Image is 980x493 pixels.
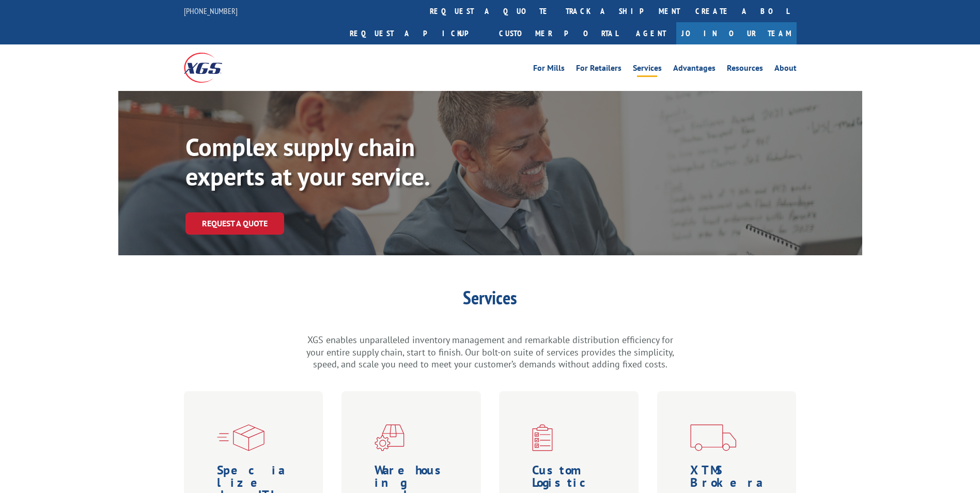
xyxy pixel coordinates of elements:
[184,6,238,16] a: [PHONE_NUMBER]
[304,334,676,371] p: XGS enables unparalleled inventory management and remarkable distribution efficiency for your ent...
[185,132,495,192] p: Complex supply chain experts at your service.
[217,424,265,451] img: xgs-icon-specialized-ltl-red
[491,22,626,44] a: Customer Portal
[673,64,715,75] a: Advantages
[676,22,797,44] a: Join Our Team
[774,64,797,75] a: About
[727,64,763,75] a: Resources
[633,64,662,75] a: Services
[532,424,553,451] img: xgs-icon-custom-logistics-solutions-red
[626,22,676,44] a: Agent
[304,288,676,312] h1: Services
[533,64,565,75] a: For Mills
[185,212,284,235] a: Request a Quote
[690,424,736,451] img: xgs-icon-transportation-forms-red
[342,22,491,44] a: Request a pickup
[576,64,621,75] a: For Retailers
[375,424,405,451] img: xgs-icon-warehouseing-cutting-fulfillment-red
